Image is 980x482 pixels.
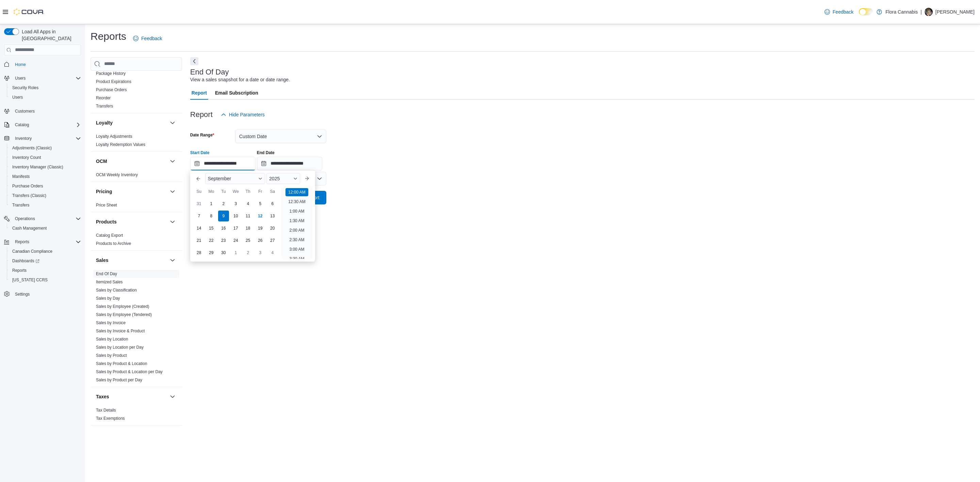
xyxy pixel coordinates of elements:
img: Cova [14,9,44,15]
a: Reports [10,266,29,275]
a: Feedback [130,32,165,45]
span: [US_STATE] CCRS [12,277,48,283]
a: End Of Day [96,271,117,276]
div: day-18 [243,223,254,234]
a: Reorder [96,96,111,100]
a: Loyalty Redemption Values [96,142,145,147]
button: Operations [12,215,38,223]
div: Pricing [91,201,182,212]
button: Manifests [7,172,84,181]
label: Date Range [190,132,214,138]
button: Taxes [168,393,177,401]
a: Dashboards [7,256,84,266]
span: September [208,176,231,181]
a: OCM Weekly Inventory [96,172,138,177]
ul: Time [281,187,312,259]
span: Home [12,60,81,69]
div: day-26 [255,235,266,246]
a: [US_STATE] CCRS [10,276,50,284]
a: Sales by Classification [96,288,137,293]
span: Purchase Orders [12,183,43,189]
button: Pricing [96,188,167,195]
a: Sales by Day [96,296,120,301]
button: Reports [7,266,84,275]
h3: Loyalty [96,119,113,126]
span: Sales by Employee (Tendered) [96,312,152,317]
li: 2:30 AM [287,236,307,244]
button: Transfers [7,200,84,210]
span: Transfers [12,202,29,208]
span: Users [12,74,81,82]
span: Purchase Orders [96,87,127,93]
div: Sales [91,270,182,387]
span: Product Expirations [96,79,131,84]
a: Settings [12,290,32,298]
span: Cash Management [10,224,81,232]
div: day-6 [267,198,278,209]
span: Inventory Count [12,155,41,160]
span: Purchase Orders [10,182,81,190]
div: day-28 [194,247,205,258]
a: Manifests [10,172,32,181]
li: 1:00 AM [287,207,307,215]
a: Itemized Sales [96,280,123,284]
button: OCM [168,157,177,165]
a: Sales by Invoice [96,320,126,325]
div: day-25 [243,235,254,246]
span: Settings [12,289,81,298]
div: day-3 [255,247,266,258]
span: Sales by Product & Location per Day [96,369,163,375]
div: Loyalty [91,132,182,151]
a: Transfers [10,201,32,209]
h3: Sales [96,257,109,264]
span: Washington CCRS [10,276,81,284]
a: Transfers (Classic) [10,192,49,200]
div: day-4 [267,247,278,258]
span: Home [15,62,26,67]
label: End Date [257,150,275,155]
div: day-21 [194,235,205,246]
p: [PERSON_NAME] [935,8,975,16]
span: Transfers (Classic) [12,193,46,198]
span: Load All Apps in [GEOGRAPHIC_DATA] [19,28,81,42]
span: Products to Archive [96,241,131,246]
nav: Complex example [4,57,81,317]
div: OCM [91,171,182,182]
div: day-27 [267,235,278,246]
button: Users [1,73,84,83]
button: Taxes [96,393,167,400]
button: Customers [1,106,84,116]
span: Cash Management [12,226,47,231]
span: Package History [96,71,126,76]
li: 3:00 AM [287,245,307,253]
a: Sales by Employee (Tendered) [96,312,152,317]
h1: Reports [91,30,126,43]
span: Customers [12,107,81,115]
button: Sales [168,256,177,264]
button: Transfers (Classic) [7,191,84,200]
div: day-5 [255,198,266,209]
a: Sales by Employee (Created) [96,304,149,309]
a: Loyalty Adjustments [96,134,132,139]
button: Inventory Manager (Classic) [7,162,84,172]
h3: OCM [96,158,107,165]
li: 1:30 AM [287,217,307,225]
div: Brodie Newman [925,8,933,16]
div: Su [194,186,205,197]
a: Dashboards [10,257,42,265]
a: Security Roles [10,84,41,92]
h3: Pricing [96,188,112,195]
a: Sales by Invoice & Product [96,329,145,333]
span: Sales by Classification [96,287,137,293]
button: Adjustments (Classic) [7,143,84,153]
div: day-31 [194,198,205,209]
div: day-11 [243,211,254,221]
a: Sales by Product & Location [96,361,147,366]
div: day-7 [194,211,205,221]
button: Security Roles [7,83,84,93]
button: Next [190,57,198,65]
h3: Products [96,218,117,225]
span: Sales by Product per Day [96,377,142,383]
